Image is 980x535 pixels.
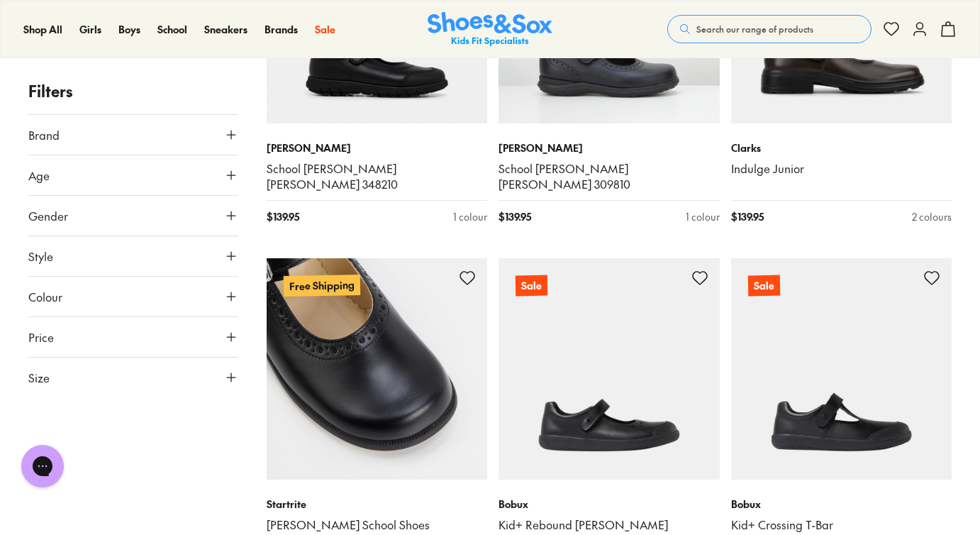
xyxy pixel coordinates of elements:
p: [PERSON_NAME] [267,140,488,155]
span: Search our range of products [696,23,813,35]
button: Gender [28,196,238,236]
p: [PERSON_NAME] [499,140,720,155]
a: Brands [265,22,298,37]
span: Colour [28,288,62,305]
button: Style [28,236,238,276]
a: School [157,22,187,37]
a: Sale [499,258,720,480]
p: Filters [28,79,238,103]
span: Shop All [23,22,62,36]
span: Size [28,369,50,386]
div: 2 colours [912,209,952,224]
span: Brand [28,126,60,143]
span: Age [28,167,50,184]
p: Free Shipping [283,275,360,297]
a: Shoes & Sox [428,12,552,47]
span: $ 139.95 [267,209,299,224]
a: Free Shipping [267,258,488,480]
button: Brand [28,115,238,155]
a: School [PERSON_NAME] [PERSON_NAME] 309810 [499,161,720,192]
a: Sale [315,22,335,37]
a: Indulge Junior [731,161,952,177]
a: Girls [79,22,101,37]
p: Startrite [267,497,488,512]
a: Sale [731,258,952,480]
p: Clarks [731,140,952,155]
button: Age [28,155,238,195]
button: Colour [28,277,238,316]
span: Gender [28,207,68,224]
iframe: Gorgias live chat messenger [14,440,71,492]
a: [PERSON_NAME] School Shoes [267,517,488,533]
div: 1 colour [686,209,720,224]
a: Boys [118,22,140,37]
p: Sale [516,275,547,297]
span: Boys [118,22,140,36]
button: Size [28,358,238,397]
a: Kid+ Crossing T-Bar [731,517,952,533]
span: Sneakers [204,22,247,36]
button: Price [28,317,238,357]
a: Sneakers [204,22,247,37]
div: 1 colour [453,209,487,224]
span: Sale [315,22,335,36]
span: $ 139.95 [731,209,764,224]
a: School [PERSON_NAME] [PERSON_NAME] 348210 [267,161,488,192]
p: Sale [747,275,779,297]
span: $ 139.95 [499,209,531,224]
span: Style [28,248,53,265]
p: Bobux [731,497,952,512]
span: Brands [265,22,298,36]
span: Girls [79,22,101,36]
p: Bobux [499,497,720,512]
span: School [157,22,187,36]
img: SNS_Logo_Responsive.svg [428,12,552,47]
span: Price [28,329,54,346]
a: Shop All [23,22,62,37]
button: Search our range of products [667,15,872,43]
